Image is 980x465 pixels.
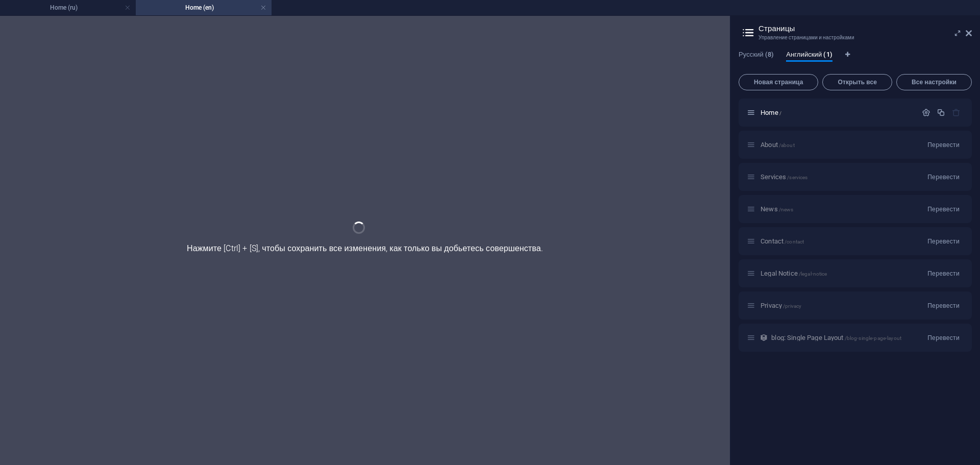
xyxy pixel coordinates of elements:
[739,48,774,63] span: Русский (8)
[923,330,964,346] button: Перевести
[927,237,960,246] span: Перевести
[896,74,972,90] button: Все настройки
[952,108,961,117] div: Стартовую страницу нельзя удалить
[786,48,832,63] span: Английский (1)
[927,205,960,213] span: Перевести
[136,2,272,13] h4: Home (en)
[758,33,951,42] h3: Управление страницами и настройками
[739,51,972,70] div: Языковые вкладки
[937,108,945,117] div: Копировать
[758,24,972,33] h2: Страницы
[779,110,781,116] span: /
[927,270,960,278] span: Перевести
[927,173,960,181] span: Перевести
[923,298,964,314] button: Перевести
[901,79,967,85] span: Все настройки
[827,79,887,85] span: Открыть все
[927,302,960,310] span: Перевести
[743,79,814,85] span: Новая страница
[923,233,964,250] button: Перевести
[757,109,917,116] div: Home/
[923,265,964,282] button: Перевести
[761,109,781,116] span: Home
[822,74,892,90] button: Открыть все
[923,201,964,217] button: Перевести
[922,108,930,117] div: Настройки
[923,137,964,153] button: Перевести
[923,169,964,185] button: Перевести
[739,74,818,90] button: Новая страница
[927,141,960,149] span: Перевести
[927,334,960,342] span: Перевести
